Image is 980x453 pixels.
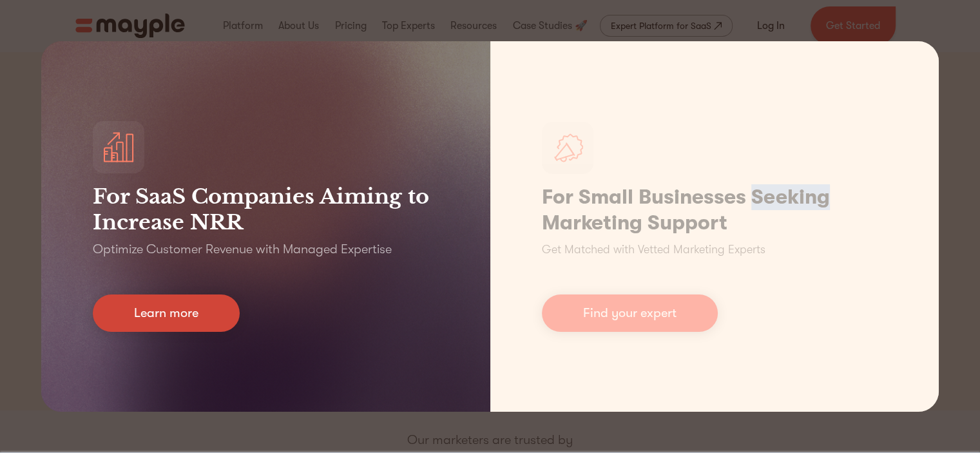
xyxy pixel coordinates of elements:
[542,184,888,236] h1: For Small Businesses Seeking Marketing Support
[93,294,240,332] a: Learn more
[542,294,718,332] a: Find your expert
[542,241,765,258] p: Get Matched with Vetted Marketing Experts
[93,184,439,235] h3: For SaaS Companies Aiming to Increase NRR
[93,240,392,258] p: Optimize Customer Revenue with Managed Expertise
